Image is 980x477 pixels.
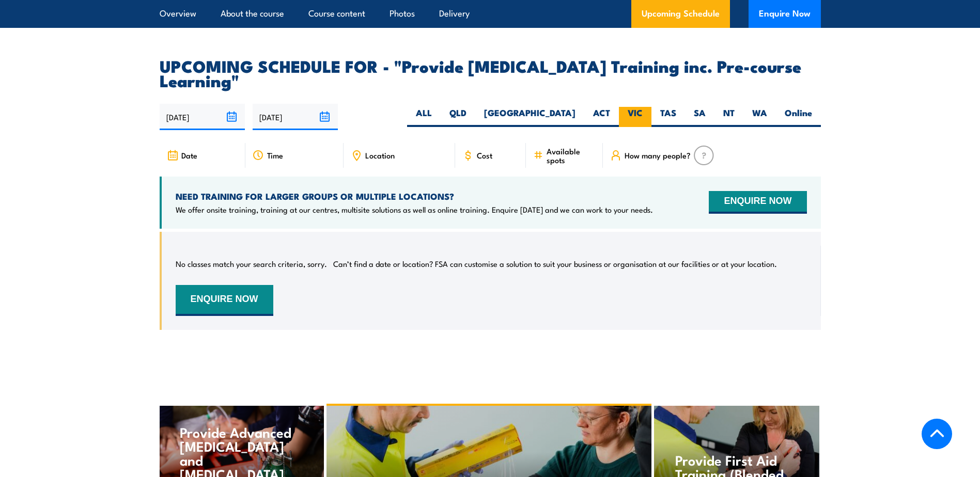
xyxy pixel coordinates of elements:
[685,107,714,127] label: SA
[176,190,653,202] h4: NEED TRAINING FOR LARGER GROUPS OR MULTIPLE LOCATIONS?
[441,107,475,127] label: QLD
[714,107,743,127] label: NT
[160,104,245,130] input: From date
[651,107,685,127] label: TAS
[176,259,327,269] p: No classes match your search criteria, sorry.
[475,107,584,127] label: [GEOGRAPHIC_DATA]
[776,107,821,127] label: Online
[584,107,619,127] label: ACT
[547,147,596,164] span: Available spots
[253,104,338,130] input: To date
[709,191,806,214] button: ENQUIRE NOW
[267,151,283,160] span: Time
[181,151,197,160] span: Date
[365,151,395,160] span: Location
[477,151,492,160] span: Cost
[333,259,777,269] p: Can’t find a date or location? FSA can customise a solution to suit your business or organisation...
[176,204,653,215] p: We offer onsite training, training at our centres, multisite solutions as well as online training...
[625,151,691,160] span: How many people?
[743,107,776,127] label: WA
[619,107,651,127] label: VIC
[407,107,441,127] label: ALL
[176,285,273,316] button: ENQUIRE NOW
[160,58,821,87] h2: UPCOMING SCHEDULE FOR - "Provide [MEDICAL_DATA] Training inc. Pre-course Learning"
